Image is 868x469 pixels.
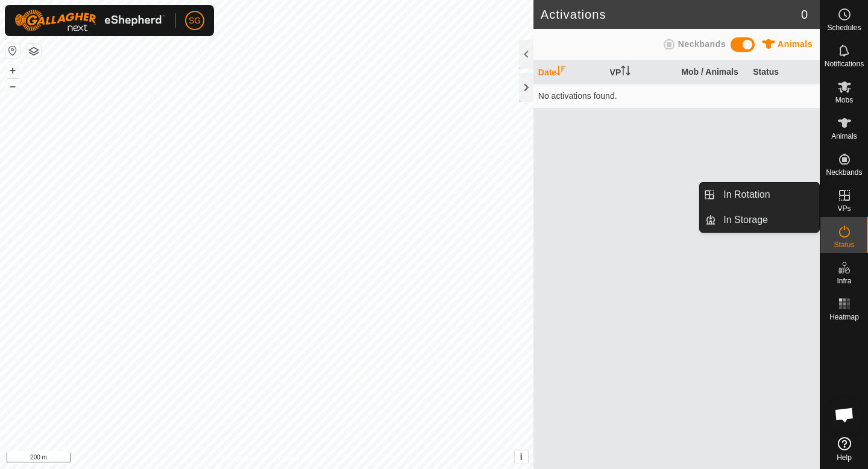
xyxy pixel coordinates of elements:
li: In Storage [700,208,819,232]
span: Help [837,454,852,461]
th: VP [605,61,677,84]
button: Map Layers [27,44,41,58]
td: No activations found. [533,84,820,108]
button: Reset Map [5,43,20,58]
button: – [5,79,20,93]
span: Animals [778,39,813,49]
p-sorticon: Activate to sort [556,68,566,77]
span: In Rotation [723,187,770,202]
a: Privacy Policy [219,453,264,464]
img: Gallagher Logo [14,10,165,31]
button: i [515,450,528,464]
span: SG [189,14,201,27]
a: Contact Us [278,453,314,464]
p-sorticon: Activate to sort [621,68,631,77]
a: Help [820,432,868,466]
span: Heatmap [829,313,859,321]
span: i [520,452,523,462]
span: In Storage [723,213,768,227]
th: Date [533,61,605,84]
button: + [5,63,20,78]
li: In Rotation [700,183,819,207]
h2: Activations [541,7,801,22]
span: Infra [837,277,851,285]
a: In Rotation [716,183,819,207]
span: Mobs [835,96,853,104]
span: Status [834,241,854,248]
div: Open chat [826,397,863,433]
a: In Storage [716,208,819,232]
span: Neckbands [826,169,862,176]
span: Notifications [825,60,864,68]
th: Status [748,61,820,84]
span: Neckbands [678,39,726,49]
span: VPs [837,205,851,212]
span: Schedules [827,24,861,31]
th: Mob / Animals [676,61,748,84]
span: Animals [831,133,857,140]
span: 0 [801,5,808,24]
